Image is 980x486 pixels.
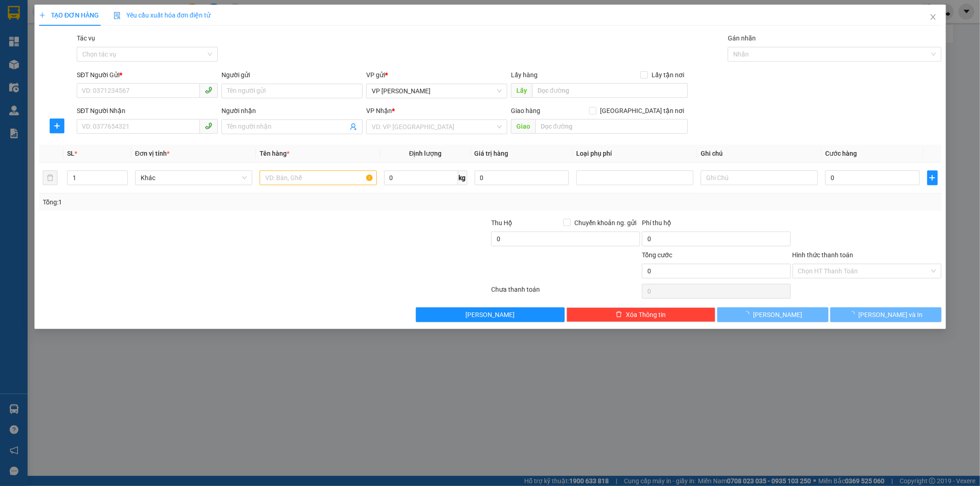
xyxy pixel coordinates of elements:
span: delete [616,311,622,318]
span: plus [39,12,45,18]
span: Lấy [510,83,532,98]
span: Giao hàng [510,107,540,114]
div: Người nhận [221,106,363,116]
span: Giá trị hàng [474,150,508,157]
button: [PERSON_NAME] [717,307,828,322]
span: VP Nhận [366,107,392,114]
div: Người gửi [221,70,363,80]
span: Khác [140,171,246,185]
span: Chuyển khoản ng. gửi [570,218,640,228]
input: VD: Bàn, Ghế [259,170,376,185]
button: [PERSON_NAME] [416,307,565,322]
span: Giao [510,119,535,134]
input: Dọc đường [535,119,688,134]
button: [PERSON_NAME] và In [830,307,941,322]
span: loading [743,311,753,317]
span: VP Hồng Lĩnh [372,84,502,98]
button: delete [43,170,57,185]
th: Ghi chú [697,145,821,163]
span: Lấy tận nơi [648,70,688,80]
span: [PERSON_NAME] [753,310,802,320]
span: Yêu cầu xuất hóa đơn điện tử [113,11,210,19]
span: Xóa Thông tin [626,310,666,320]
span: [PERSON_NAME] [465,310,515,320]
span: Tổng cước [641,251,672,259]
span: Lấy hàng [510,71,537,79]
div: Tổng: 1 [43,197,378,207]
div: Phí thu hộ [641,218,790,232]
span: Đơn vị tính [135,150,169,157]
span: SL [67,150,74,157]
button: deleteXóa Thông tin [566,307,715,322]
span: Thu Hộ [491,219,512,226]
input: Dọc đường [532,83,688,98]
div: SĐT Người Nhận [77,106,218,116]
div: SĐT Người Gửi [77,70,218,80]
label: Gán nhãn [728,34,756,42]
span: close [929,13,936,21]
span: plus [50,122,64,130]
span: Định lượng [409,150,442,157]
span: [PERSON_NAME] và In [858,310,923,320]
div: Chưa thanh toán [490,284,641,300]
span: loading [848,311,858,317]
div: VP gửi [366,70,507,80]
span: phone [205,122,212,130]
label: Hình thức thanh toán [792,251,853,259]
span: kg [458,170,467,185]
input: 0 [474,170,569,185]
span: Tên hàng [259,150,289,157]
span: Cước hàng [825,150,857,157]
button: plus [50,119,64,133]
th: Loại phụ phí [572,145,697,163]
input: Ghi Chú [701,170,818,185]
button: Close [920,5,946,30]
button: plus [927,170,937,185]
span: plus [927,174,937,181]
span: phone [205,86,212,94]
label: Tác vụ [77,34,95,42]
img: icon [113,12,121,19]
span: TẠO ĐƠN HÀNG [39,11,99,19]
span: user-add [350,123,357,130]
span: [GEOGRAPHIC_DATA] tận nơi [596,106,688,116]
